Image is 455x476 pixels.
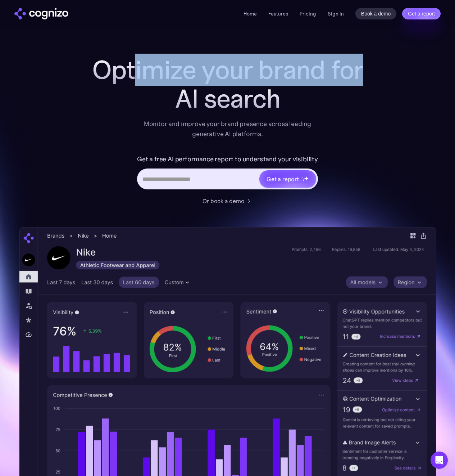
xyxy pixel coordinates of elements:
[402,8,441,19] a: Get a report
[203,197,244,205] div: Or book a demo
[203,197,253,205] a: Or book a demo
[431,452,448,469] div: Open Intercom Messenger
[267,175,299,183] div: Get a report
[84,55,372,84] h1: Optimize your brand for
[304,176,309,181] img: star
[14,8,68,19] a: home
[328,9,344,18] a: Sign in
[137,153,318,165] label: Get a free AI performance report to understand your visibility
[355,8,397,19] a: Book a demo
[14,8,68,19] img: cognizo logo
[302,176,303,178] img: star
[259,170,317,188] a: Get a reportstarstarstar
[139,119,316,139] div: Monitor and improve your brand presence across leading generative AI platforms.
[300,10,316,17] a: Pricing
[244,10,257,17] a: Home
[302,179,305,181] img: star
[137,153,318,193] form: Hero URL Input Form
[268,10,288,17] a: Features
[84,84,372,113] div: AI search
